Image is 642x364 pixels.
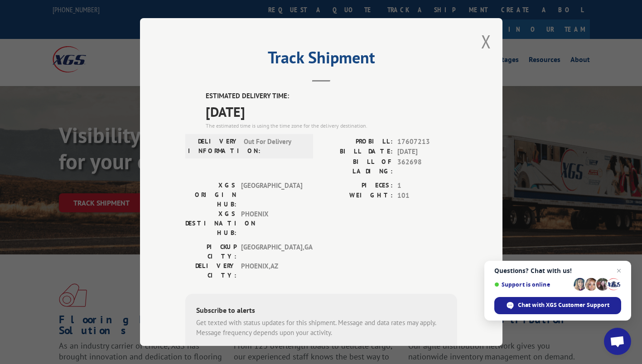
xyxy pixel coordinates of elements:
[241,209,302,238] span: PHOENIX
[206,101,457,122] span: [DATE]
[518,301,609,309] span: Chat with XGS Customer Support
[494,267,621,274] span: Questions? Chat with us!
[196,318,446,338] div: Get texted with status updates for this shipment. Message and data rates may apply. Message frequ...
[481,29,491,53] button: Close modal
[185,261,237,280] label: DELIVERY CITY:
[397,191,457,201] span: 101
[185,209,237,238] label: XGS DESTINATION HUB:
[206,122,457,130] div: The estimated time is using the time zone for the delivery destination.
[196,305,446,318] div: Subscribe to alerts
[188,137,239,156] label: DELIVERY INFORMATION:
[241,261,302,280] span: PHOENIX , AZ
[604,328,631,355] div: Open chat
[321,181,393,191] label: PIECES:
[241,242,302,261] span: [GEOGRAPHIC_DATA] , GA
[397,181,457,191] span: 1
[397,147,457,157] span: [DATE]
[244,137,305,156] span: Out For Delivery
[494,281,570,288] span: Support is online
[185,242,237,261] label: PICKUP CITY:
[321,191,393,201] label: WEIGHT:
[206,91,457,101] label: ESTIMATED DELIVERY TIME:
[321,137,393,147] label: PROBILL:
[185,51,457,68] h2: Track Shipment
[321,157,393,176] label: BILL OF LADING:
[397,157,457,176] span: 362698
[185,181,237,209] label: XGS ORIGIN HUB:
[494,297,621,314] div: Chat with XGS Customer Support
[241,181,302,209] span: [GEOGRAPHIC_DATA]
[321,147,393,157] label: BILL DATE:
[397,137,457,147] span: 17607213
[613,265,624,276] span: Close chat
